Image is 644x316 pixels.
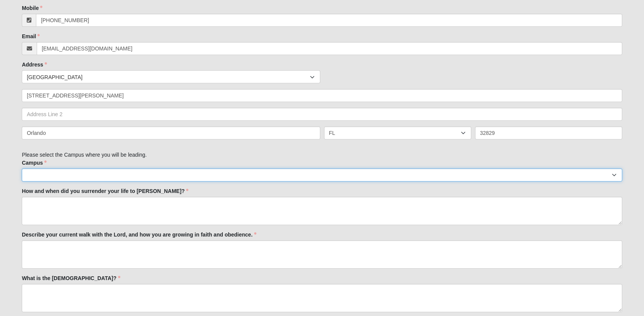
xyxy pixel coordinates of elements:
[22,231,256,238] label: Describe your current walk with the Lord, and how you are growing in faith and obedience.
[27,71,310,84] span: [GEOGRAPHIC_DATA]
[22,61,47,68] label: Address
[22,4,42,12] label: Mobile
[22,274,120,282] label: What is the [DEMOGRAPHIC_DATA]?
[22,159,47,167] label: Campus
[22,187,188,195] label: How and when did you surrender your life to [PERSON_NAME]?
[22,89,622,102] input: Address Line 1
[475,126,622,139] input: Zip
[22,108,622,121] input: Address Line 2
[22,32,40,40] label: Email
[22,126,320,139] input: City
